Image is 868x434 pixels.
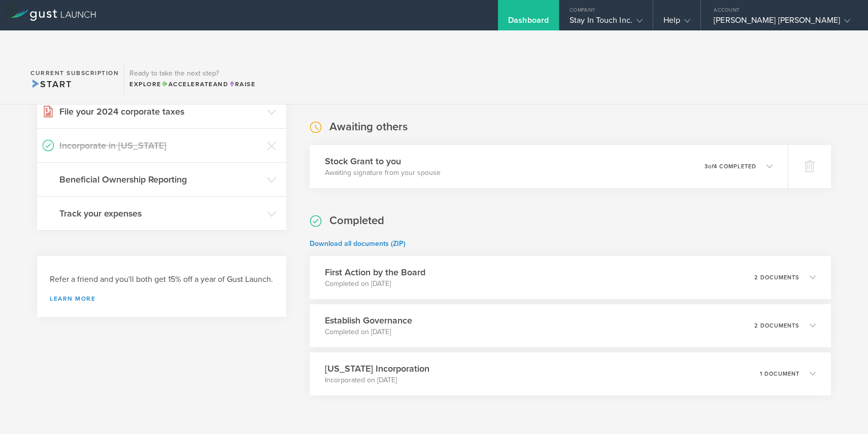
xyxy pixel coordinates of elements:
div: Dashboard [508,15,549,30]
span: Raise [228,81,255,88]
h3: Beneficial Ownership Reporting [59,173,262,186]
p: 3 4 completed [705,164,756,169]
h3: [US_STATE] Incorporation [325,362,429,375]
h3: Stock Grant to you [325,155,441,168]
span: Accelerate [161,81,213,88]
p: Incorporated on [DATE] [325,375,429,385]
p: Awaiting signature from your spouse [325,168,441,178]
h3: Establish Governance [325,314,412,327]
h3: Incorporate in [US_STATE] [59,139,262,152]
h2: Awaiting others [329,120,408,134]
h3: Track your expenses [59,207,262,220]
h2: Completed [329,213,384,228]
div: [PERSON_NAME] [PERSON_NAME] [714,15,850,30]
h2: Current Subscription [30,70,119,76]
a: Learn more [50,296,274,302]
h3: File your 2024 corporate taxes [59,105,262,118]
div: Help [663,15,690,30]
h3: Ready to take the next step? [129,70,255,77]
p: 1 document [760,371,799,377]
h3: Refer a friend and you'll both get 15% off a year of Gust Launch. [50,274,274,285]
p: Completed on [DATE] [325,327,412,337]
span: and [161,81,229,88]
em: of [708,163,714,170]
div: Ready to take the next step?ExploreAccelerateandRaise [124,62,260,94]
div: Explore [129,80,255,89]
div: Stay In Touch Inc. [570,15,643,30]
span: Start [30,79,72,90]
h3: First Action by the Board [325,266,425,279]
p: Completed on [DATE] [325,279,425,289]
a: Download all documents (ZIP) [310,239,406,248]
p: 2 documents [754,275,799,280]
p: 2 documents [754,323,799,329]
